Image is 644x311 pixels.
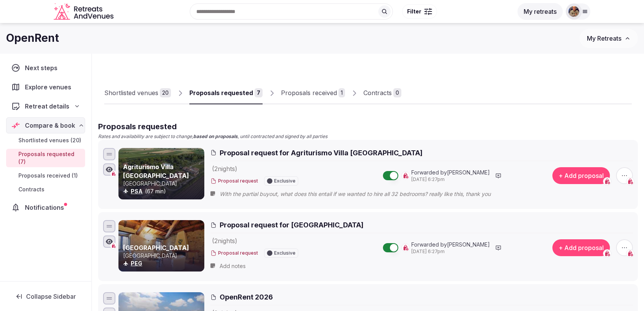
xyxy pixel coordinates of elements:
div: Proposals received [281,88,337,97]
button: Proposal request [210,250,258,257]
span: [DATE] 6:27pm [411,176,490,183]
span: Explore venues [25,82,74,92]
span: Exclusive [274,251,296,255]
span: Filter [407,8,421,15]
div: Shortlisted venues [104,88,158,97]
span: Forwarded by [PERSON_NAME] [411,169,490,176]
div: Contracts [363,88,392,97]
a: Proposals received (1) [6,170,85,181]
span: Contracts [18,186,44,193]
button: + Add proposal [552,167,610,184]
button: Collapse Sidebar [6,288,85,305]
a: PSA [131,188,143,194]
a: My retreats [517,8,563,15]
a: Agriturismo Villa [GEOGRAPHIC_DATA] [123,163,189,179]
span: Forwarded by [PERSON_NAME] [411,241,490,248]
span: Exclusive [274,179,296,183]
a: Notifications [6,199,85,216]
span: My Retreats [587,35,621,42]
span: Shortlisted venues (20) [18,137,81,144]
button: My retreats [517,3,563,20]
span: Proposal request for [GEOGRAPHIC_DATA] [220,220,363,230]
span: ( 2 night s ) [212,237,237,245]
button: Filter [402,4,437,19]
div: (67 min) [123,188,203,195]
a: Proposals requested (7) [6,149,85,167]
span: Add notes [220,262,246,270]
a: Contracts0 [363,82,401,104]
span: ( 2 night s ) [212,165,237,173]
span: [DATE] 6:27pm [411,248,490,255]
a: Next steps [6,60,85,76]
h2: Proposals requested [98,121,638,132]
span: Notifications [25,203,67,212]
button: My Retreats [580,29,638,48]
img: julen [568,6,579,17]
button: PSA [131,188,143,195]
div: 7 [255,88,263,97]
svg: Retreats and Venues company logo [54,3,115,20]
button: + Add proposal [552,239,610,256]
a: Explore venues [6,79,85,95]
strong: based on proposals [193,133,238,139]
a: Shortlisted venues20 [104,82,171,104]
a: Contracts [6,184,85,195]
span: Proposals received (1) [18,172,78,179]
span: OpenRent 2026 [220,292,273,302]
a: Proposals received1 [281,82,345,104]
p: [GEOGRAPHIC_DATA] [123,252,203,260]
h1: OpenRent [6,31,59,46]
a: PEG [131,260,142,267]
span: Proposals requested (7) [18,150,82,166]
button: PEG [131,260,142,267]
div: Proposals requested [189,88,253,97]
p: [GEOGRAPHIC_DATA] [123,180,203,188]
span: Next steps [25,63,61,72]
p: Rates and availability are subject to change, , until contracted and signed by all parties [98,133,638,140]
a: Visit the homepage [54,3,115,20]
div: 1 [338,88,345,97]
div: 20 [160,88,171,97]
span: With the partial buyout, what does this entail if we wanted to hire all 32 bedrooms? really like ... [220,190,506,198]
a: Proposals requested7 [189,82,263,104]
div: 0 [393,88,401,97]
button: Proposal request [210,178,258,184]
span: Retreat details [25,102,69,111]
span: Collapse Sidebar [26,293,76,300]
span: Proposal request for Agriturismo Villa [GEOGRAPHIC_DATA] [220,148,422,158]
span: Compare & book [25,121,75,130]
a: [GEOGRAPHIC_DATA] [123,244,189,252]
a: Shortlisted venues (20) [6,135,85,146]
